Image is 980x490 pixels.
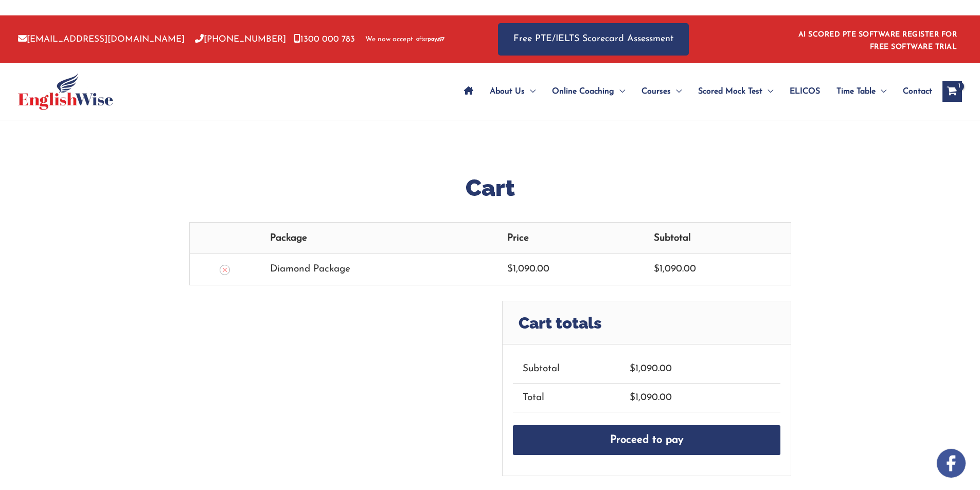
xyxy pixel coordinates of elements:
span: Menu Toggle [876,74,886,110]
th: Package [260,223,497,253]
a: AI SCORED PTE SOFTWARE REGISTER FOR FREE SOFTWARE TRIAL [798,31,957,51]
span: About Us [490,74,525,110]
bdi: 1,090.00 [507,264,549,274]
bdi: 1,090.00 [630,393,672,403]
a: ELICOS [781,74,828,110]
span: $ [630,393,635,403]
a: [PHONE_NUMBER] [195,35,286,44]
a: Time TableMenu Toggle [828,74,895,110]
span: ELICOS [790,74,820,110]
a: Free PTE/IELTS Scorecard Assessment [498,23,689,56]
a: Scored Mock TestMenu Toggle [690,74,781,110]
a: Proceed to pay [513,425,780,455]
span: Contact [903,74,932,110]
span: Scored Mock Test [698,74,762,110]
a: [EMAIL_ADDRESS][DOMAIN_NAME] [18,35,185,44]
a: 1300 000 783 [294,35,355,44]
div: Diamond Package [270,261,488,278]
aside: Header Widget 1 [792,23,962,56]
a: Online CoachingMenu Toggle [544,74,633,110]
a: Remove this item [220,265,230,275]
img: cropped-ew-logo [18,73,113,110]
h1: Cart [189,172,791,204]
span: $ [630,364,635,374]
th: Subtotal [513,355,620,383]
span: $ [507,264,513,274]
th: Price [497,223,644,253]
th: Total [513,383,620,412]
bdi: 1,090.00 [630,364,672,374]
img: Afterpay-Logo [416,37,444,42]
img: white-facebook.png [937,449,966,478]
span: Menu Toggle [614,74,625,110]
span: Menu Toggle [671,74,682,110]
nav: Site Navigation: Main Menu [456,74,932,110]
th: Subtotal [644,223,791,253]
bdi: 1,090.00 [654,264,696,274]
a: Contact [895,74,932,110]
a: About UsMenu Toggle [482,74,544,110]
span: Online Coaching [552,74,614,110]
span: We now accept [365,34,413,45]
span: Time Table [836,74,876,110]
span: Menu Toggle [762,74,773,110]
span: Courses [642,74,671,110]
a: View Shopping Cart, 1 items [942,81,962,102]
h2: Cart totals [503,301,791,344]
a: CoursesMenu Toggle [633,74,690,110]
span: Menu Toggle [525,74,536,110]
span: $ [654,264,660,274]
